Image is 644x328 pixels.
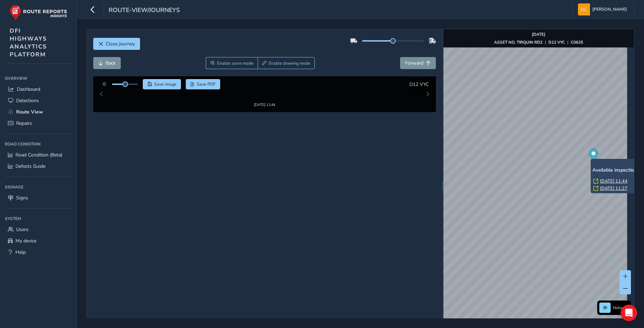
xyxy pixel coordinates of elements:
[16,120,32,127] span: Repairs
[217,61,254,66] span: Enable zoom mode
[5,247,72,258] a: Help
[5,118,72,129] a: Repairs
[143,79,181,89] button: Save
[17,86,40,92] span: Dashboard
[15,238,36,244] span: My device
[154,81,176,87] span: Save image
[592,3,627,15] span: [PERSON_NAME]
[16,97,39,104] span: Detections
[106,60,116,66] span: Back
[405,60,423,66] span: Forward
[5,149,72,161] a: Road Condition (Beta)
[93,57,121,69] button: Back
[578,3,629,15] button: [PERSON_NAME]
[5,73,72,84] div: Overview
[600,178,627,184] a: [DATE] 11:44
[5,161,72,172] a: Defects Guide
[197,81,216,87] span: Save PDF
[5,84,72,95] a: Dashboard
[600,185,627,192] a: [DATE] 11:27
[5,192,72,204] a: Signs
[109,6,180,15] span: route-view/journeys
[15,163,45,170] span: Defects Guide
[5,106,72,118] a: Route View
[494,40,583,45] div: | |
[613,305,629,310] span: Network
[186,79,221,89] button: PDF
[400,57,436,69] button: Forward
[10,27,47,58] span: DFI HIGHWAYS ANALYTICS PLATFORM
[409,81,429,88] span: D12 VYC
[5,235,72,247] a: My device
[15,249,26,255] span: Help
[93,38,140,50] button: Close journey
[5,214,72,224] div: System
[578,3,590,15] img: diamond-layout
[5,182,72,192] div: Signage
[548,40,565,45] strong: D12 VYC
[244,93,286,98] div: [DATE] 11:44
[269,61,310,66] span: Enable drawing mode
[16,226,29,233] span: Users
[258,57,315,69] button: Draw
[244,87,286,93] img: Thumbnail frame
[16,109,43,115] span: Route View
[5,224,72,235] a: Users
[621,305,637,321] div: Open Intercom Messenger
[16,195,28,201] span: Signs
[532,32,545,37] strong: [DATE]
[5,139,72,149] div: Road Condition
[106,41,135,47] span: Close journey
[571,40,583,45] strong: C0625
[15,152,62,158] span: Road Condition (Beta)
[494,40,543,45] strong: ASSET NO. TIRQUIN RD2
[5,95,72,106] a: Detections
[589,149,598,163] div: Map marker
[206,57,258,69] button: Zoom
[10,5,67,20] img: rr logo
